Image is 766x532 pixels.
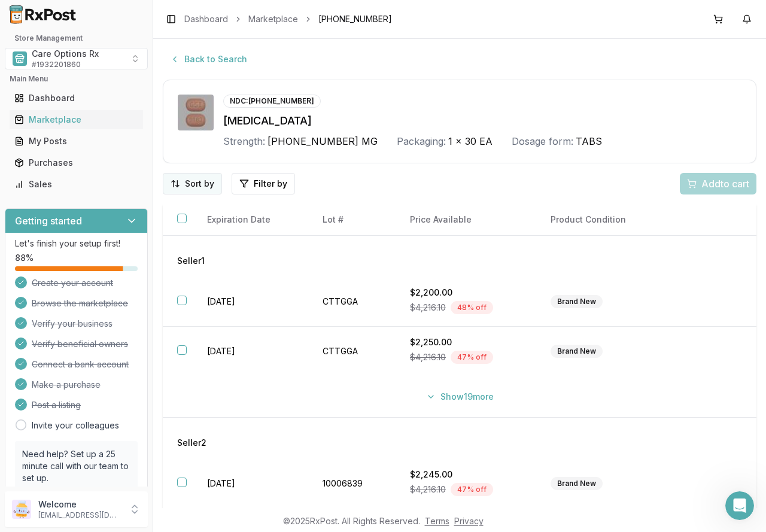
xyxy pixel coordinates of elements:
[19,74,187,86] div: Hello
[193,327,308,376] td: [DATE]
[5,48,148,69] button: Select a view
[10,87,143,109] a: Dashboard
[164,157,220,169] div: what location
[551,477,603,490] div: Brand New
[19,392,28,402] button: Upload attachment
[8,5,31,28] button: go back
[10,150,230,186] div: BRYAN says…
[223,134,265,148] div: Strength:
[5,89,148,108] button: Dashboard
[5,132,148,151] button: My Posts
[38,392,47,402] button: Emoji picker
[177,437,206,449] span: Seller 2
[410,302,446,314] span: $4,216.10
[10,152,143,174] a: Purchases
[51,189,118,197] b: [PERSON_NAME]
[32,277,113,289] span: Create your account
[184,13,228,25] a: Dashboard
[318,13,392,25] span: [PHONE_NUMBER]
[308,327,396,376] td: CTTGGA
[205,387,224,406] button: Send a message…
[14,135,138,147] div: My Posts
[10,186,230,213] div: Manuel says…
[19,86,187,133] div: For order 7555b54d05b7 they are closed for the [DEMOGRAPHIC_DATA] holiday this week until [DATE]....
[10,213,230,261] div: Manuel says…
[396,204,536,236] th: Price Available
[410,336,522,348] div: $2,250.00
[10,67,230,150] div: Manuel says…
[10,109,143,130] a: Marketplace
[193,459,308,509] td: [DATE]
[19,220,65,232] div: West perry
[177,255,205,267] span: Seller 1
[5,34,148,43] h2: Store Management
[268,134,378,148] span: [PHONE_NUMBER] MG
[193,277,308,327] td: [DATE]
[32,338,128,350] span: Verify beneficial owners
[10,174,143,195] a: Sales
[58,15,149,27] p: The team can also help
[448,134,493,148] span: 1 x 30 EA
[14,157,138,169] div: Purchases
[410,351,446,363] span: $4,216.10
[410,287,522,299] div: $2,200.00
[10,67,196,140] div: HelloFor order 7555b54d05b7 they are closed for the [DEMOGRAPHIC_DATA] holiday this week until [D...
[198,260,230,287] div: ok.
[451,351,493,364] div: 47 % off
[178,95,214,130] img: Biktarvy 50-200-25 MG TABS
[551,345,603,358] div: Brand New
[15,252,34,264] span: 88 %
[32,60,81,69] span: # 1932201860
[410,469,522,481] div: $2,245.00
[397,134,446,148] div: Packaging:
[223,113,741,129] div: [MEDICAL_DATA]
[15,214,82,228] h3: Getting started
[32,379,101,391] span: Make a purchase
[22,485,68,495] a: Book a call
[14,92,138,104] div: Dashboard
[5,175,148,194] button: Sales
[10,367,229,387] textarea: Message…
[19,241,113,248] div: [PERSON_NAME] • 1h ago
[193,204,308,236] th: Expiration Date
[38,498,121,510] p: Welcome
[32,297,128,309] span: Browse the marketplace
[163,173,222,194] button: Sort by
[163,48,254,70] button: Back to Search
[536,204,667,236] th: Product Condition
[36,187,48,199] img: Profile image for Manuel
[185,178,214,190] span: Sort by
[576,134,602,148] span: TABS
[14,178,138,190] div: Sales
[10,74,143,84] h2: Main Menu
[154,150,230,176] div: what location
[32,419,119,431] a: Invite your colleagues
[451,301,493,314] div: 48 % off
[248,13,298,25] a: Marketplace
[254,178,287,190] span: Filter by
[22,448,130,484] p: Need help? Set up a 25 minute call with our team to set up.
[551,295,603,308] div: Brand New
[725,491,754,520] iframe: Intercom live chat
[15,238,138,250] p: Let's finish your setup first!
[419,386,501,408] button: Show19more
[5,5,81,24] img: RxPost Logo
[10,130,143,152] a: My Posts
[223,95,321,108] div: NDC: [PHONE_NUMBER]
[5,153,148,172] button: Purchases
[308,459,396,509] td: 10006839
[208,267,220,279] div: ok.
[232,173,295,194] button: Filter by
[184,13,392,25] nav: breadcrumb
[32,399,81,411] span: Post a listing
[308,277,396,327] td: CTTGGA
[34,7,53,26] img: Profile image for Roxy
[32,358,129,370] span: Connect a bank account
[10,213,74,239] div: West perry[PERSON_NAME] • 1h agoAdd reaction
[38,510,121,520] p: [EMAIL_ADDRESS][DOMAIN_NAME]
[410,484,446,495] span: $4,216.10
[5,110,148,129] button: Marketplace
[10,260,230,301] div: BRYAN says…
[425,516,449,526] a: Terms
